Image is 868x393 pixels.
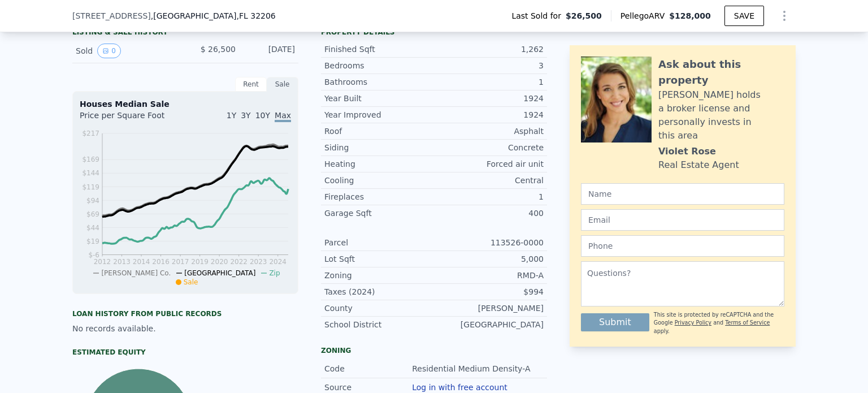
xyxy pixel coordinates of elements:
[434,175,544,186] div: Central
[321,28,547,37] div: Property details
[172,258,189,266] tspan: 2017
[658,158,739,172] div: Real Estate Agent
[324,286,434,297] div: Taxes (2024)
[227,111,236,120] span: 1Y
[235,77,267,92] div: Rent
[324,60,434,71] div: Bedrooms
[72,323,298,334] div: No records available.
[201,45,236,54] span: $ 26,500
[113,258,131,266] tspan: 2013
[324,142,434,153] div: Siding
[434,109,544,120] div: 1924
[324,158,434,170] div: Heating
[94,258,111,266] tspan: 2012
[581,183,784,205] input: Name
[82,129,99,137] tspan: $217
[581,313,649,331] button: Submit
[324,191,434,202] div: Fireplaces
[434,303,544,314] div: [PERSON_NAME]
[434,208,544,219] div: 400
[267,77,298,92] div: Sale
[88,251,99,259] tspan: $-6
[101,269,171,277] span: [PERSON_NAME] Co.
[80,110,185,128] div: Price per Square Foot
[434,286,544,297] div: $994
[80,98,291,110] div: Houses Median Sale
[86,197,99,205] tspan: $94
[184,278,198,286] span: Sale
[581,235,784,257] input: Phone
[725,319,770,326] a: Terms of Service
[724,6,764,26] button: SAVE
[324,93,434,104] div: Year Built
[97,44,121,58] button: View historical data
[72,348,298,357] div: Estimated Equity
[184,269,255,277] span: [GEOGRAPHIC_DATA]
[250,258,267,266] tspan: 2023
[133,258,150,266] tspan: 2014
[658,88,784,142] div: [PERSON_NAME] holds a broker license and personally invests in this area
[434,253,544,265] div: 5,000
[669,11,711,20] span: $128,000
[620,10,670,21] span: Pellego ARV
[151,10,276,21] span: , [GEOGRAPHIC_DATA]
[654,311,784,335] div: This site is protected by reCAPTCHA and the Google and apply.
[269,258,287,266] tspan: 2024
[321,346,547,355] div: Zoning
[773,5,796,27] button: Show Options
[324,253,434,265] div: Lot Sqft
[434,126,544,137] div: Asphalt
[434,319,544,330] div: [GEOGRAPHIC_DATA]
[211,258,228,266] tspan: 2020
[412,383,507,392] button: Log in with free account
[152,258,170,266] tspan: 2016
[82,169,99,177] tspan: $144
[324,237,434,248] div: Parcel
[434,93,544,104] div: 1924
[434,142,544,153] div: Concrete
[324,270,434,281] div: Zoning
[236,11,275,20] span: , FL 32206
[86,237,99,245] tspan: $19
[434,44,544,55] div: 1,262
[269,269,280,277] span: Zip
[324,44,434,55] div: Finished Sqft
[275,111,291,122] span: Max
[566,10,602,21] span: $26,500
[324,363,412,374] div: Code
[230,258,248,266] tspan: 2022
[324,319,434,330] div: School District
[675,319,711,326] a: Privacy Policy
[434,191,544,202] div: 1
[72,28,298,39] div: LISTING & SALE HISTORY
[434,158,544,170] div: Forced air unit
[434,237,544,248] div: 113526-0000
[324,208,434,219] div: Garage Sqft
[511,10,566,21] span: Last Sold for
[255,111,270,120] span: 10Y
[86,210,99,218] tspan: $69
[82,156,99,163] tspan: $169
[76,44,176,58] div: Sold
[72,309,298,318] div: Loan history from public records
[324,175,434,186] div: Cooling
[581,209,784,231] input: Email
[245,44,295,58] div: [DATE]
[82,183,99,191] tspan: $119
[324,382,412,393] div: Source
[434,270,544,281] div: RMD-A
[86,224,99,232] tspan: $44
[324,126,434,137] div: Roof
[191,258,209,266] tspan: 2019
[658,57,784,88] div: Ask about this property
[324,303,434,314] div: County
[241,111,250,120] span: 3Y
[434,76,544,88] div: 1
[324,76,434,88] div: Bathrooms
[72,10,151,21] span: [STREET_ADDRESS]
[434,60,544,71] div: 3
[412,363,532,374] div: Residential Medium Density-A
[658,145,716,158] div: Violet Rose
[324,109,434,120] div: Year Improved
